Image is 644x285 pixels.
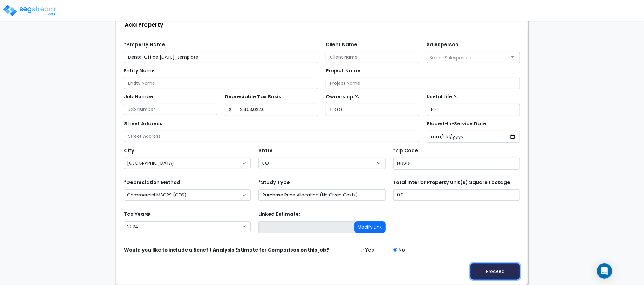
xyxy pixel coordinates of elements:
[399,247,405,254] label: No
[124,131,419,142] input: Street Address
[258,211,300,218] label: Linked Estimate:
[225,93,282,101] label: Depreciable Tax Basis
[393,189,520,201] input: total square foot
[326,78,520,89] input: Project Name
[124,247,329,253] strong: Would you like to include a Benefit Analysis Estimate for Comparison on this job?
[427,104,520,116] input: Useful Life %
[258,147,273,155] label: State
[124,104,217,115] input: Job Number
[124,120,162,128] label: Street Address
[120,18,528,31] div: Add Property
[470,263,520,280] button: Proceed
[124,41,165,49] label: *Property Name
[393,179,510,186] label: Total Interior Property Unit(s) Square Footage
[124,52,318,63] input: Property Name
[124,78,318,89] input: Entity Name
[124,179,180,186] label: *Depreciation Method
[365,247,374,254] label: Yes
[236,104,319,116] input: 0.00
[326,52,419,63] input: Client Name
[326,104,419,116] input: Ownership %
[427,93,458,101] label: Useful Life %
[258,179,290,186] label: *Study Type
[124,147,134,155] label: City
[393,147,418,155] label: *Zip Code
[225,104,236,116] span: $
[430,55,472,61] span: Select Salesperson
[326,67,360,75] label: Project Name
[354,221,386,233] button: Modify Link
[427,41,459,49] label: Salesperson
[124,93,155,101] label: Job Number
[124,211,150,218] label: Tax Year
[597,263,612,279] div: Open Intercom Messenger
[326,93,359,101] label: Ownership %
[326,41,357,49] label: Client Name
[3,4,57,17] img: logo_pro_r.png
[124,67,155,75] label: Entity Name
[427,120,487,128] label: Placed-In-Service Date
[393,158,520,170] input: Zip Code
